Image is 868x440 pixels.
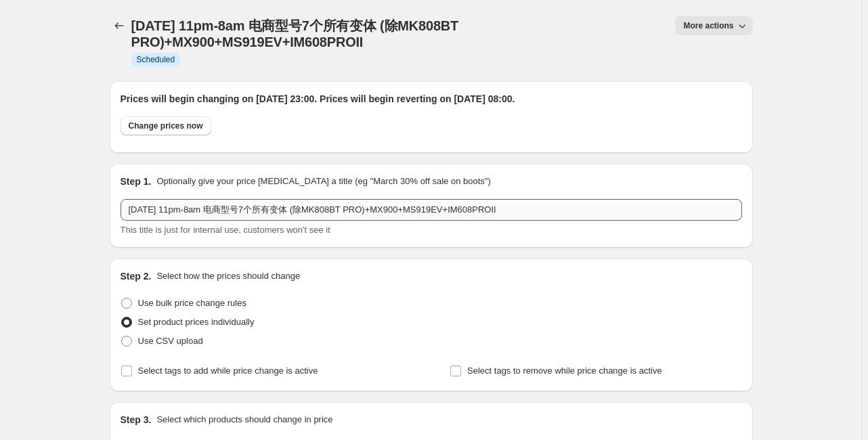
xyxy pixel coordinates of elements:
h2: Step 3. [121,413,152,426]
p: Optionally give your price [MEDICAL_DATA] a title (eg "March 30% off sale on boots") [156,175,490,188]
span: Change prices now [129,120,203,131]
span: Select tags to add while price change is active [138,366,318,376]
button: Price change jobs [110,16,129,35]
p: Select how the prices should change [156,269,300,283]
p: Select which products should change in price [156,413,332,426]
span: Select tags to remove while price change is active [467,366,662,376]
span: Use CSV upload [138,336,203,346]
span: More actions [683,20,733,31]
button: Change prices now [121,116,211,135]
span: [DATE] 11pm-8am 电商型号7个所有变体 (除MK808BT PRO)+MX900+MS919EV+IM608PROII [131,18,459,49]
span: Use bulk price change rules [138,298,246,308]
input: 30% off holiday sale [121,199,742,221]
button: More actions [675,16,752,35]
h2: Step 1. [121,175,152,188]
span: This title is just for internal use, customers won't see it [121,225,330,235]
h2: Prices will begin changing on [DATE] 23:00. Prices will begin reverting on [DATE] 08:00. [121,92,742,106]
span: Set product prices individually [138,317,255,327]
h2: Step 2. [121,269,152,283]
span: Scheduled [137,54,175,65]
